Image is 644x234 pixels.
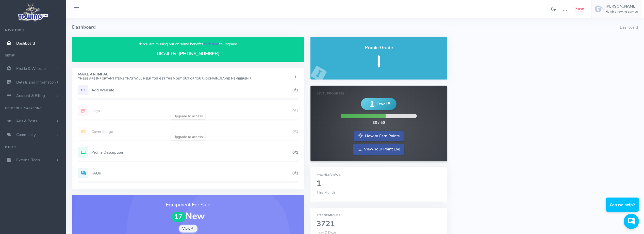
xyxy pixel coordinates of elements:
[16,80,56,85] span: Details and Information
[16,93,45,98] span: Account & Billing
[72,18,620,37] h4: Dashboard
[317,92,441,95] h6: Level Progress
[317,220,441,228] h2: 3721
[353,144,404,155] a: View Your Point Log
[91,171,292,175] h5: FAQs
[292,88,298,92] h5: 0/1
[317,53,441,71] h5: I
[602,184,644,234] iframe: Conversations
[16,41,35,46] span: Dashboard
[574,7,585,11] button: Report
[317,214,441,217] h6: Site Searches
[605,4,638,8] h5: [PERSON_NAME]
[78,72,252,81] h4: Make An Impact
[373,120,385,126] div: 30 / 50
[78,41,298,47] p: You are missing out on some benefits, to upgrade.
[620,25,638,30] li: Dashboard
[172,212,185,222] span: 17
[317,45,441,50] h4: Profile Grade
[16,66,46,71] span: Profile & Website
[91,88,292,92] h5: Add Website
[78,51,298,56] h4: Call Us :
[91,150,292,154] h5: Profile Description
[16,119,37,124] span: Ads & Posts
[204,42,219,47] a: click here
[78,201,298,209] h3: Equipment For Sale
[16,132,36,137] span: Community
[16,158,40,163] span: External Tools
[179,225,198,233] a: View
[16,2,50,23] img: logo
[178,51,220,57] a: [PHONE_NUMBER]
[354,131,404,142] a: How to Earn Points
[78,211,298,222] h1: New
[317,190,335,195] span: This Month
[292,171,298,175] h5: 0/3
[317,173,441,177] h6: Profile Views
[595,5,603,13] img: user-image
[78,76,252,81] small: These are important items that will help you get the most out of your [DOMAIN_NAME] Membership
[605,10,638,13] h6: Humble Towing Service
[292,150,298,154] h5: 0/1
[376,101,390,107] span: Level 5
[317,179,441,188] h2: 1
